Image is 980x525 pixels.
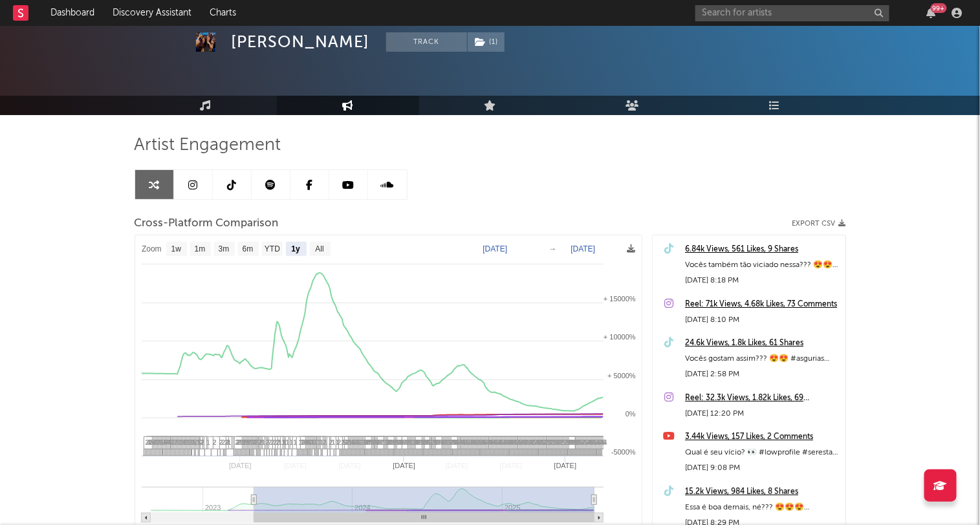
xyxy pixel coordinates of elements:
[229,462,252,469] text: [DATE]
[135,138,281,153] span: Artist Engagement
[589,438,593,446] span: 4
[235,438,239,446] span: 2
[685,242,839,257] a: 6.84k Views, 561 Likes, 9 Shares
[290,438,294,446] span: 1
[607,372,636,380] text: + 5000%
[685,429,839,445] a: 3.44k Views, 157 Likes, 2 Comments
[556,438,560,446] span: 4
[315,245,323,254] text: All
[483,244,507,253] text: [DATE]
[258,438,262,446] span: 2
[600,438,604,446] span: 4
[529,438,533,446] span: 4
[294,438,298,446] span: 1
[225,438,229,446] span: 2
[459,438,463,446] span: 4
[538,438,542,446] span: 4
[685,484,839,500] a: 15.2k Views, 984 Likes, 8 Shares
[685,460,839,476] div: [DATE] 9:08 PM
[336,438,340,446] span: 1
[282,438,286,446] span: 1
[601,438,605,446] span: 4
[488,438,492,446] span: 4
[219,438,223,446] span: 2
[396,438,404,446] span: 10
[304,438,308,446] span: 4
[194,245,205,254] text: 1m
[164,438,168,446] span: 4
[276,438,280,446] span: 2
[549,244,556,253] text: →
[316,438,320,446] span: 1
[685,391,839,406] a: Reel: 32.3k Views, 1.82k Likes, 69 Comments
[596,438,600,446] span: 4
[351,438,354,446] span: 4
[487,438,491,446] span: 4
[492,438,496,446] span: 4
[685,312,839,328] div: [DATE] 8:10 PM
[695,5,889,21] input: Search for artists
[146,438,149,446] span: 2
[182,438,186,446] span: 4
[310,438,314,446] span: 4
[332,438,336,446] span: 1
[206,438,210,446] span: 1
[410,438,418,446] span: 12
[338,462,361,469] text: [DATE]
[323,438,327,446] span: 2
[499,438,503,446] span: 4
[284,462,307,469] text: [DATE]
[360,438,367,446] span: 15
[213,438,217,446] span: 2
[486,438,490,446] span: 4
[523,438,527,446] span: 4
[200,438,204,446] span: 2
[685,297,839,312] div: Reel: 71k Views, 4.68k Likes, 73 Comments
[418,438,426,446] span: 10
[166,438,169,446] span: 4
[604,295,636,303] text: + 15000%
[264,245,279,254] text: YTD
[242,245,253,254] text: 6m
[462,438,466,446] span: 4
[274,438,278,446] span: 2
[142,245,162,254] text: Zoom
[571,244,595,253] text: [DATE]
[271,438,275,446] span: 2
[468,32,505,52] button: (1)
[520,438,524,446] span: 4
[685,257,839,273] div: Vocês também tão viciado nessa??? 😍😍😍 #asgurias #viralizar #fyp #lowprofile #jumarques
[528,438,532,446] span: 4
[342,438,345,446] span: 2
[685,336,839,351] a: 24.6k Views, 1.8k Likes, 61 Shares
[685,367,839,382] div: [DATE] 2:58 PM
[218,245,229,254] text: 3m
[505,438,509,446] span: 4
[286,438,290,446] span: 1
[467,32,505,52] span: ( 1 )
[386,32,467,52] button: Track
[196,438,200,446] span: 3
[168,438,172,446] span: 4
[390,438,398,446] span: 17
[508,438,512,446] span: 4
[472,438,476,446] span: 4
[611,448,636,456] text: -5000%
[266,438,270,446] span: 2
[685,500,839,515] div: Essa é boa demais, né??? 😍😍😍 #asgurias #viralizar #fyp #lowprofile #jumarques
[445,462,468,469] text: [DATE]
[430,438,438,446] span: 10
[393,462,415,469] text: [DATE]
[232,32,370,52] div: [PERSON_NAME]
[152,438,156,446] span: 4
[517,438,521,446] span: 4
[537,438,541,446] span: 4
[524,438,528,446] span: 4
[685,351,839,367] div: Vocês gostam assim??? 😍😍 #asgurias #viralizar #fyp #diretinprocéu
[604,333,636,341] text: + 10000%
[685,406,839,422] div: [DATE] 12:20 PM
